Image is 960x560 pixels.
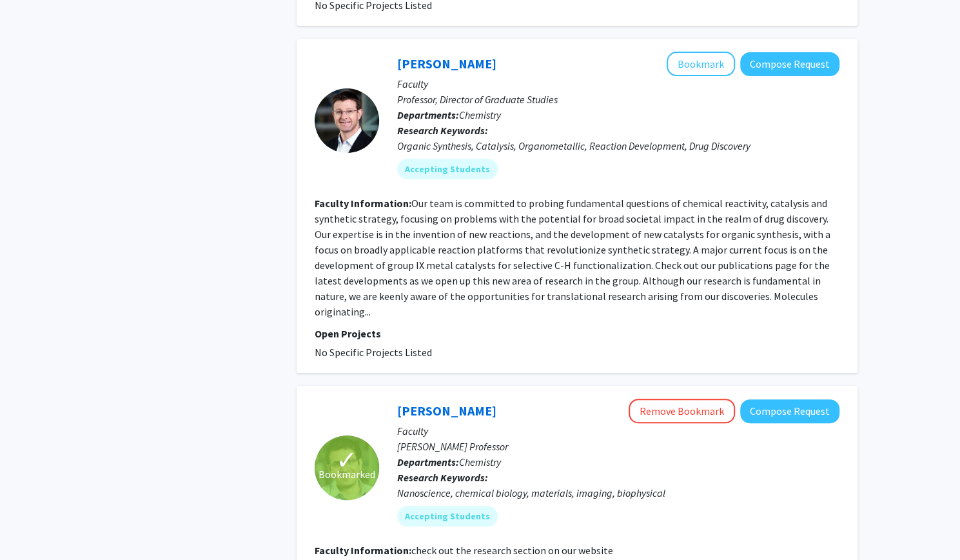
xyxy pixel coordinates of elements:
p: [PERSON_NAME] Professor [397,439,839,454]
div: Organic Synthesis, Catalysis, Organometallic, Reaction Development, Drug Discovery [397,138,839,154]
p: Faculty [397,423,839,439]
mat-chip: Accepting Students [397,506,498,526]
b: Departments: [397,455,459,468]
span: Bookmarked [318,466,375,482]
a: [PERSON_NAME] [397,403,496,419]
mat-chip: Accepting Students [397,159,498,179]
span: Chemistry [459,108,501,121]
p: Professor, Director of Graduate Studies [397,92,839,107]
b: Faculty Information: [315,197,411,210]
fg-read-more: Our team is committed to probing fundamental questions of chemical reactivity, catalysis and synt... [315,197,830,318]
b: Research Keywords: [397,124,488,137]
fg-read-more: check out the research section on our website [411,544,613,557]
button: Compose Request to Khalid Salaita [740,399,839,423]
button: Remove Bookmark [629,399,735,423]
a: [PERSON_NAME] [397,55,496,72]
span: No Specific Projects Listed [315,346,432,359]
div: Nanoscience, chemical biology, materials, imaging, biophysical [397,485,839,501]
button: Compose Request to Simon Blakey [740,52,839,76]
p: Faculty [397,76,839,92]
button: Add Simon Blakey to Bookmarks [667,52,735,76]
b: Faculty Information: [315,544,411,557]
p: Open Projects [315,326,839,341]
span: Chemistry [459,455,501,468]
iframe: Chat [10,502,55,550]
span: ✓ [336,454,358,466]
b: Departments: [397,108,459,121]
b: Research Keywords: [397,471,488,484]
